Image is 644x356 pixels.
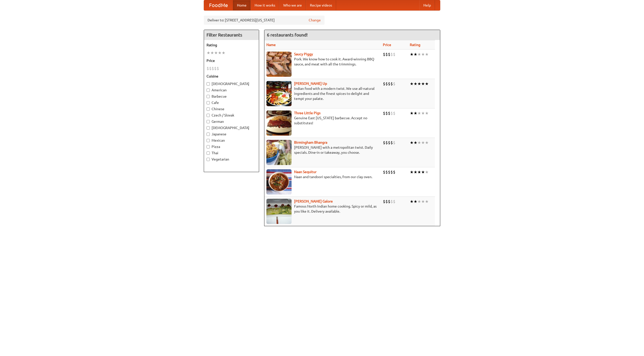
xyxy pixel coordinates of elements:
[266,43,276,47] a: Name
[294,170,316,174] a: Naan Sequitur
[425,110,429,116] li: ★
[207,126,210,130] input: [DEMOGRAPHIC_DATA]
[410,110,414,116] li: ★
[207,89,210,92] input: American
[385,52,388,57] li: $
[425,169,429,175] li: ★
[425,81,429,87] li: ★
[410,169,414,175] li: ★
[410,140,414,145] li: ★
[207,114,210,117] input: Czech / Slovak
[383,52,385,57] li: $
[266,145,379,155] p: [PERSON_NAME] with a metropolitan twist. Daily specials. Dine-in or takeaway, you choose.
[207,158,210,161] input: Vegetarian
[421,52,425,57] li: ★
[385,110,388,116] li: $
[294,199,333,203] b: [PERSON_NAME] Galore
[393,140,395,145] li: $
[266,140,292,165] img: bhangra.jpg
[251,0,279,10] a: How it works
[390,110,393,116] li: $
[207,94,256,99] label: Barbecue
[266,169,292,194] img: naansequitur.jpg
[388,110,390,116] li: $
[390,169,393,175] li: $
[393,169,395,175] li: $
[385,199,388,204] li: $
[207,81,256,86] label: [DEMOGRAPHIC_DATA]
[207,50,210,56] li: ★
[267,32,308,37] ng-pluralize: 6 restaurants found!
[383,43,391,47] a: Price
[207,95,210,98] input: Barbecue
[410,199,414,204] li: ★
[383,81,385,87] li: $
[425,140,429,145] li: ★
[393,199,395,204] li: $
[266,110,292,136] img: littlepigs.jpg
[214,66,217,71] li: $
[414,81,417,87] li: ★
[390,199,393,204] li: $
[417,199,421,204] li: ★
[417,52,421,57] li: ★
[414,110,417,116] li: ★
[421,110,425,116] li: ★
[207,100,256,105] label: Cafe
[393,110,395,116] li: $
[388,140,390,145] li: $
[414,52,417,57] li: ★
[425,52,429,57] li: ★
[383,199,385,204] li: $
[385,81,388,87] li: $
[266,199,292,224] img: currygalore.jpg
[294,82,327,86] a: [PERSON_NAME] Up
[266,174,379,179] p: Naan and tandoori specialties, from our clay oven.
[417,169,421,175] li: ★
[266,115,379,126] p: Genuine East [US_STATE] barbecue. Accept no substitutes!
[217,66,219,71] li: $
[421,140,425,145] li: ★
[207,133,210,136] input: Japanese
[207,43,256,48] h5: Rating
[390,52,393,57] li: $
[410,43,420,47] a: Rating
[385,140,388,145] li: $
[421,81,425,87] li: ★
[207,145,210,148] input: Pizza
[207,151,210,155] input: Thai
[207,88,256,93] label: American
[294,140,327,144] a: Birmingham Bhangra
[214,50,218,56] li: ★
[207,66,209,71] li: $
[383,110,385,116] li: $
[266,204,379,214] p: Famous North Indian home cooking. Spicy or mild, as you like it. Delivery available.
[306,0,336,10] a: Recipe videos
[207,82,210,86] input: [DEMOGRAPHIC_DATA]
[207,119,256,124] label: German
[207,144,256,149] label: Pizza
[425,199,429,204] li: ★
[207,107,210,111] input: Chinese
[309,18,321,23] a: Change
[388,52,390,57] li: $
[207,157,256,162] label: Vegetarian
[410,81,414,87] li: ★
[204,30,259,40] h4: Filter Restaurants
[385,169,388,175] li: $
[410,52,414,57] li: ★
[266,52,292,77] img: saucy.jpg
[222,50,225,56] li: ★
[204,0,233,10] a: FoodMe
[294,52,313,56] b: Saucy Piggy
[417,110,421,116] li: ★
[383,140,385,145] li: $
[421,169,425,175] li: ★
[393,81,395,87] li: $
[294,111,320,115] a: Three Little Pigs
[393,52,395,57] li: $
